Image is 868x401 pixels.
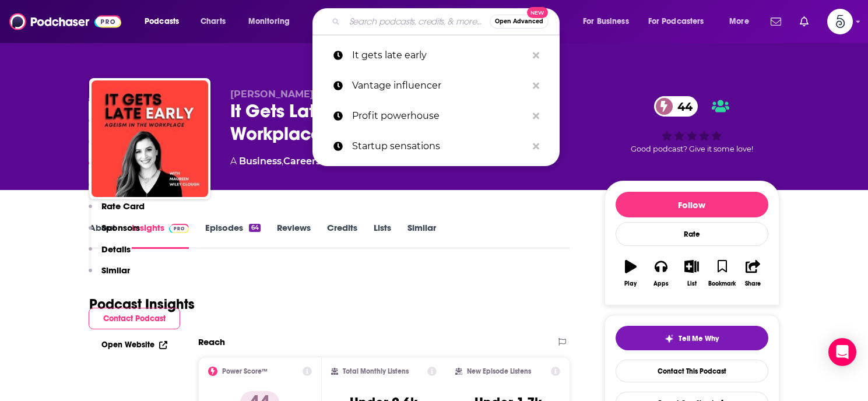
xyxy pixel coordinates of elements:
div: Bookmark [708,280,736,287]
span: , [282,156,283,167]
h2: Reach [198,336,225,347]
div: 44Good podcast? Give it some love! [605,89,779,161]
img: It Gets Late Early: Ageism in the Workplace [92,80,208,197]
a: Profit powerhouse [312,101,560,131]
a: Episodes64 [205,222,260,249]
a: Business [239,156,282,167]
a: Lists [374,222,391,249]
span: New [527,7,548,18]
button: tell me why sparkleTell Me Why [616,326,768,350]
img: Podchaser - Follow, Share and Rate Podcasts [9,10,121,33]
a: Vantage influencer [312,71,560,101]
h2: Total Monthly Listens [343,367,409,375]
div: Rate [616,222,768,246]
button: Share [737,252,768,294]
p: It gets late early [352,40,527,71]
button: Details [89,244,131,265]
button: Bookmark [707,252,737,294]
button: List [676,252,707,294]
div: A podcast [230,154,411,168]
button: open menu [240,12,305,31]
button: Apps [646,252,676,294]
button: Open AdvancedNew [490,15,549,29]
div: Play [624,280,637,287]
button: open menu [136,12,194,31]
div: Open Intercom Messenger [828,338,856,366]
span: Charts [201,13,226,30]
span: More [729,13,749,30]
p: Startup sensations [352,131,527,161]
span: For Business [583,13,629,30]
a: Show notifications dropdown [795,12,813,31]
span: Good podcast? Give it some love! [631,145,753,153]
span: Open Advanced [495,19,543,24]
a: Careers [283,156,321,167]
span: 44 [666,96,698,117]
a: Similar [407,222,436,249]
span: Monitoring [248,13,290,30]
a: Show notifications dropdown [766,12,786,31]
span: [PERSON_NAME] [PERSON_NAME] [230,89,400,100]
button: Sponsors [89,222,140,244]
a: Open Website [101,340,167,350]
button: open menu [575,12,644,31]
button: Contact Podcast [89,308,180,329]
span: Logged in as Spiral5-G2 [827,9,853,34]
p: Sponsors [101,222,140,233]
button: open menu [641,12,721,31]
a: Reviews [277,222,311,249]
a: 44 [654,96,698,117]
button: Show profile menu [827,9,853,34]
div: Share [745,280,761,287]
div: 64 [249,224,260,232]
input: Search podcasts, credits, & more... [345,12,490,31]
p: Vantage influencer [352,71,527,101]
a: Startup sensations [312,131,560,161]
button: Follow [616,192,768,217]
div: List [687,280,697,287]
a: It gets late early [312,40,560,71]
p: Details [101,244,131,255]
img: User Profile [827,9,853,34]
span: Tell Me Why [679,334,719,343]
a: Contact This Podcast [616,360,768,382]
p: Similar [101,265,130,276]
a: Credits [327,222,357,249]
h2: Power Score™ [222,367,268,375]
button: Play [616,252,646,294]
span: For Podcasters [648,13,704,30]
span: Podcasts [145,13,179,30]
button: open menu [721,12,764,31]
img: tell me why sparkle [665,334,674,343]
h2: New Episode Listens [467,367,531,375]
p: Profit powerhouse [352,101,527,131]
a: Charts [193,12,233,31]
button: Similar [89,265,130,286]
div: Search podcasts, credits, & more... [324,8,571,35]
div: Apps [653,280,669,287]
